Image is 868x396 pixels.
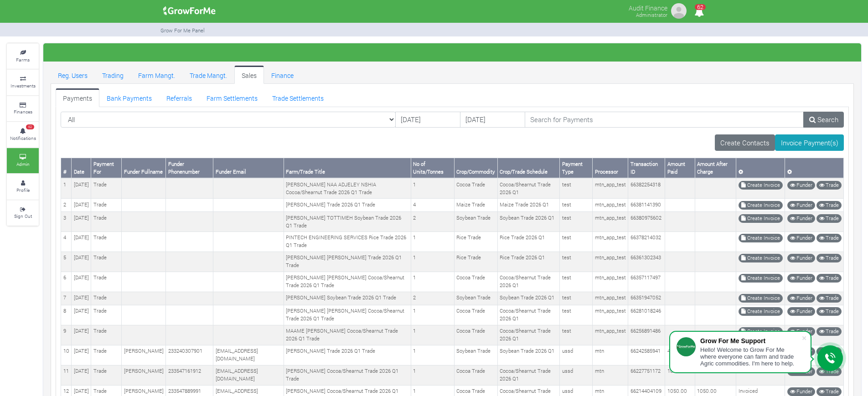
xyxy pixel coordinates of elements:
th: Funder Phonenumber [166,158,213,178]
a: Funder [787,234,815,242]
td: [DATE] [72,199,91,212]
td: Trade [91,365,122,385]
td: Trade [91,292,122,305]
td: Trade [91,252,122,272]
td: [DATE] [72,212,91,232]
small: Admin [16,161,30,167]
span: 62 [26,124,34,130]
small: Sign Out [14,213,32,219]
td: Rice Trade 2026 Q1 [497,231,559,252]
a: Create Invoice [739,201,783,210]
td: Cocoa/Shearnut Trade 2026 Q1 [497,325,559,345]
a: Trade [816,327,842,336]
td: 66227751172 [628,365,665,385]
td: PINTECH ENGINEERING SERVICES Rice Trade 2026 Q1 Trade [284,231,411,252]
td: 1 [411,365,454,385]
td: Soybean Trade 2026 Q1 [497,292,559,305]
td: Maize Trade 2026 Q1 [497,199,559,212]
a: Sales [234,66,264,84]
a: Create Invoice [739,234,783,242]
td: test [560,272,593,292]
td: 66382254318 [628,178,665,198]
td: 9 [61,325,72,345]
td: 1 [411,325,454,345]
td: [PERSON_NAME] [PERSON_NAME] Cocoa/Shearnut Trade 2026 Q1 Trade [284,272,411,292]
small: Administrator [636,11,667,18]
td: [DATE] [72,365,91,385]
a: Trade [816,387,842,396]
td: [DATE] [72,292,91,305]
td: 2 [411,212,454,232]
a: Farm Settlements [199,88,265,107]
td: test [560,292,593,305]
a: Trade [816,254,842,262]
td: Rice Trade 2026 Q1 [497,252,559,272]
td: [DATE] [72,305,91,325]
td: test [560,252,593,272]
img: growforme image [160,2,219,20]
td: [DATE] [72,178,91,198]
a: Payments [56,88,99,107]
td: 2 [411,292,454,305]
td: mtn_app_test [593,272,628,292]
th: Amount After Charge [695,158,736,178]
a: 62 [690,9,708,17]
small: Investments [10,82,36,89]
a: Referrals [159,88,199,107]
td: [DATE] [72,231,91,252]
a: Funder [787,294,815,303]
a: Search [803,112,844,128]
td: Trade [91,345,122,365]
td: 1 [61,178,72,198]
td: 233240307901 [166,345,213,365]
td: 66361302343 [628,252,665,272]
a: Funder [787,387,815,396]
td: 11 [61,365,72,385]
td: 4 [411,199,454,212]
a: Trade [816,274,842,283]
td: 420.00 [665,345,695,365]
td: test [560,178,593,198]
a: Trading [95,66,131,84]
a: Create Invoice [739,181,783,190]
td: 8 [61,305,72,325]
th: Date [72,158,91,178]
th: Crop/Trade Schedule [497,158,559,178]
td: [DATE] [72,272,91,292]
td: Trade [91,199,122,212]
td: 10 [61,345,72,365]
td: MAAME [PERSON_NAME] Cocoa/Shearnut Trade 2026 Q1 Trade [284,325,411,345]
td: 1050.00 [695,365,736,385]
td: [PERSON_NAME] [PERSON_NAME] Trade 2026 Q1 Trade [284,252,411,272]
td: 5 [61,252,72,272]
td: [PERSON_NAME] Cocoa/Shearnut Trade 2026 Q1 Trade [284,365,411,385]
i: Notifications [690,2,708,22]
td: 4 [61,231,72,252]
a: Trade [816,307,842,316]
th: No of Units/Tonnes [411,158,454,178]
span: 62 [695,4,706,10]
td: test [560,199,593,212]
td: Soybean Trade [454,212,497,232]
th: Crop/Commodity [454,158,497,178]
td: 1 [411,305,454,325]
td: Trade [91,305,122,325]
small: Farms [16,57,30,63]
td: test [560,231,593,252]
td: Trade [91,212,122,232]
td: Trade [91,272,122,292]
a: Trade [816,234,842,242]
td: Cocoa Trade [454,178,497,198]
td: ussd [560,345,593,365]
td: mtn_app_test [593,325,628,345]
a: Trade [816,294,842,303]
a: Trade Mangt. [182,66,234,84]
a: Farm Mangt. [131,66,182,84]
a: Reg. Users [51,66,95,84]
td: 1 [411,272,454,292]
td: mtn_app_test [593,178,628,198]
a: Trade [816,214,842,223]
td: Cocoa/Shearnut Trade 2026 Q1 [497,272,559,292]
a: Create Invoice [739,274,783,283]
a: 62 Notifications [7,122,39,147]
